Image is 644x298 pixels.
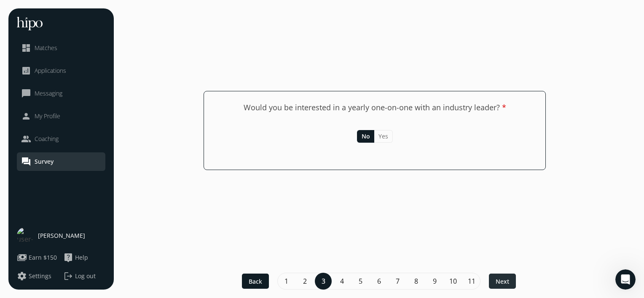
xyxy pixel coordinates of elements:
[374,130,393,143] button: Yes
[21,43,31,53] span: dashboard
[35,135,59,143] span: Coaching
[21,157,31,167] span: question_answer
[333,273,350,290] span: 4
[13,234,20,240] button: Upload attachment
[21,66,31,76] span: analytics
[40,234,47,240] button: Gif picker
[13,62,131,79] div: Hi there 😀 ​
[7,57,162,148] div: Adam says…
[63,253,73,263] span: live_help
[278,273,295,290] span: 1
[35,112,60,120] span: My Profile
[496,277,509,286] span: Next
[13,83,131,124] div: Welcome to Hipo! We are a hiring marketplace matching high-potential talent to high-growth compan...
[426,273,443,290] span: 9
[75,272,96,280] span: Log out
[17,253,27,263] span: payments
[145,230,158,244] button: Send a message…
[17,271,59,281] a: settingsSettings
[63,271,105,281] button: logoutLog out
[445,273,462,290] span: 10
[21,111,101,121] a: personMy Profile
[296,273,313,290] span: 2
[17,253,57,263] button: paymentsEarn $150
[21,134,31,144] span: people
[21,157,101,167] a: question_answerSurvey
[370,273,387,290] span: 6
[75,253,88,262] span: Help
[63,253,88,263] button: live_helpHelp
[242,274,269,289] button: Back
[29,272,51,280] span: Settings
[21,88,101,98] a: chat_bubble_outlineMessaging
[21,43,101,53] a: dashboardMatches
[24,5,38,18] img: Profile image for Adam
[17,253,59,263] a: paymentsEarn $150
[408,273,424,290] span: 8
[132,3,148,19] button: Home
[35,67,66,75] span: Applications
[148,3,163,19] div: Close
[352,273,369,290] span: 5
[35,89,62,98] span: Messaging
[21,134,101,144] a: peopleCoaching
[63,253,105,263] a: live_helpHelp
[35,157,54,166] span: Survey
[249,277,262,286] span: Back
[29,253,57,262] span: Earn $150
[5,3,21,19] button: go back
[7,57,138,129] div: Hi there 😀​Welcome to Hipo! We are a hiring marketplace matching high-potential talent to high-gr...
[63,271,73,281] span: logout
[21,66,101,76] a: analyticsApplications
[615,269,636,290] iframe: Intercom live chat
[54,234,60,240] button: Start recording
[21,111,31,121] span: person
[35,44,57,52] span: Matches
[27,234,33,240] button: Emoji picker
[315,273,332,290] span: 3
[41,4,96,11] h1: [PERSON_NAME]
[17,271,51,281] button: settingsSettings
[17,17,43,30] img: hh-logo-white
[41,11,78,19] p: Active [DATE]
[7,216,161,230] textarea: Message…
[214,101,535,113] p: Would you be interested in a yearly one-on-one with an industry leader?
[13,131,80,136] div: [PERSON_NAME] • [DATE]
[21,88,31,98] span: chat_bubble_outline
[389,273,406,290] span: 7
[38,231,85,240] span: [PERSON_NAME]
[17,271,27,281] span: settings
[357,130,374,143] button: No
[489,274,516,289] button: Next
[463,273,480,290] span: 11
[17,227,34,244] img: user-photo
